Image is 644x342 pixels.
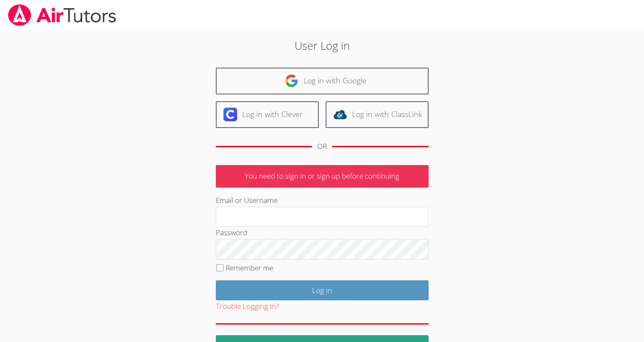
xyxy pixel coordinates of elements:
[7,4,117,26] img: airtutors_banner-c4298cdbf04f3fff15de1276eac7730deb9818008684d7c2e4769d2f7ddbe033.png
[223,108,237,121] img: clever-logo-6eab21bc6e7a338710f1a6ff85c0baf02591cd810cc4098c63d3a4b26e2feb20.svg
[216,101,319,128] a: Log in with Clever
[333,108,347,121] img: classlink-logo-d6bb404cc1216ec64c9a2012d9dc4662098be43eaf13dc465df04b49fa7ab582.svg
[326,101,429,128] a: Log in with ClassLink
[226,263,273,273] label: Remember me
[216,300,279,313] button: Trouble Logging In?
[285,74,298,88] img: google-logo-50288ca7cdecda66e5e0955fdab243c47b7ad437acaf1139b6f446037453330a.svg
[216,195,278,205] label: Email or Username
[216,165,429,188] p: You need to sign in or sign up before continuing
[216,68,429,94] a: Log in with Google
[317,140,327,153] div: OR
[148,37,496,54] h2: User Log in
[216,228,247,237] label: Password
[216,280,429,300] input: Log in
